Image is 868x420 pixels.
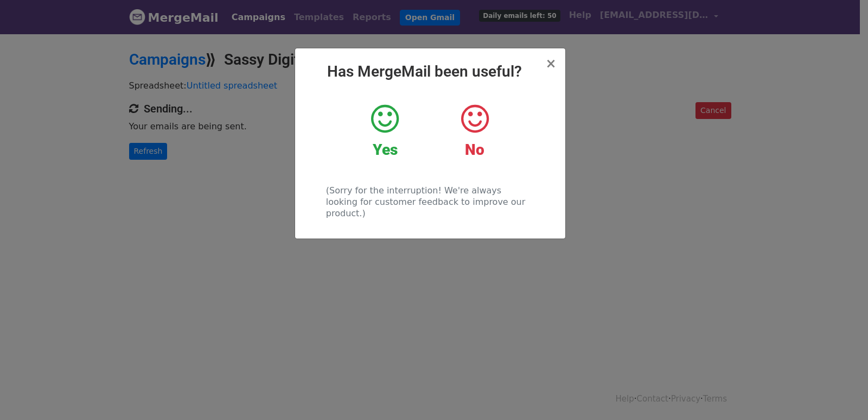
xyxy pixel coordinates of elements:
strong: No [465,141,484,159]
button: Close [545,57,556,70]
p: (Sorry for the interruption! We're always looking for customer feedback to improve our product.) [326,185,534,219]
strong: Yes [373,141,398,159]
h2: Has MergeMail been useful? [304,62,557,81]
a: Yes [348,103,422,159]
iframe: Chat Widget [814,368,868,420]
span: × [545,56,556,71]
a: No [438,103,511,159]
